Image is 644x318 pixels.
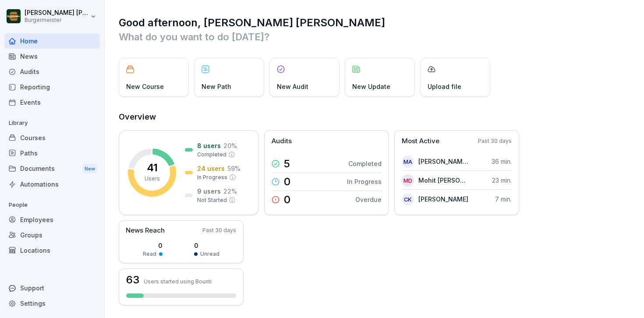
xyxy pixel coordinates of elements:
[4,130,100,145] a: Courses
[197,141,221,150] p: 8 users
[4,227,100,243] a: Groups
[4,177,100,192] a: Automations
[402,155,414,168] div: MA
[4,161,100,177] a: DocumentsNew
[4,49,100,64] a: News
[402,136,439,146] p: Most Active
[223,141,237,150] p: 20 %
[227,164,241,173] p: 59 %
[25,17,88,23] p: Burgermeister
[4,64,100,79] a: Audits
[418,157,469,166] p: [PERSON_NAME] [PERSON_NAME]
[82,164,97,174] div: New
[223,187,237,196] p: 22 %
[352,82,390,91] p: New Update
[4,243,100,258] a: Locations
[197,164,225,173] p: 24 users
[4,116,100,130] p: Library
[277,82,308,91] p: New Audit
[4,33,100,49] a: Home
[197,151,226,159] p: Completed
[197,173,227,181] p: In Progress
[418,194,468,204] p: [PERSON_NAME]
[348,159,382,168] p: Completed
[4,296,100,311] a: Settings
[119,111,631,123] h2: Overview
[4,95,100,110] a: Events
[143,241,163,250] p: 0
[4,198,100,212] p: People
[355,195,382,204] p: Overdue
[145,175,160,183] p: Users
[428,82,461,91] p: Upload file
[4,79,100,95] a: Reporting
[126,275,139,285] h3: 63
[347,177,382,186] p: In Progress
[284,159,290,169] p: 5
[143,250,156,258] p: Read
[418,176,469,185] p: Mohit [PERSON_NAME]
[194,241,219,250] p: 0
[197,196,227,204] p: Not Started
[202,226,236,234] p: Past 30 days
[284,177,290,187] p: 0
[284,194,290,205] p: 0
[119,16,631,30] h1: Good afternoon, [PERSON_NAME] [PERSON_NAME]
[126,226,165,236] p: News Reach
[202,82,231,91] p: New Path
[4,161,100,177] div: Documents
[402,174,414,187] div: MD
[4,212,100,227] a: Employees
[119,30,631,44] p: What do you want to do [DATE]?
[402,193,414,205] div: CK
[272,136,292,146] p: Audits
[4,145,100,161] a: Paths
[492,176,512,185] p: 23 min.
[492,157,512,166] p: 36 min.
[25,9,88,17] p: [PERSON_NAME] [PERSON_NAME] [PERSON_NAME]
[126,82,164,91] p: New Course
[478,137,512,145] p: Past 30 days
[4,280,100,296] div: Support
[144,278,212,285] p: Users started using Bounti
[495,194,512,204] p: 7 min.
[197,187,221,196] p: 9 users
[147,163,158,173] p: 41
[200,250,219,258] p: Unread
